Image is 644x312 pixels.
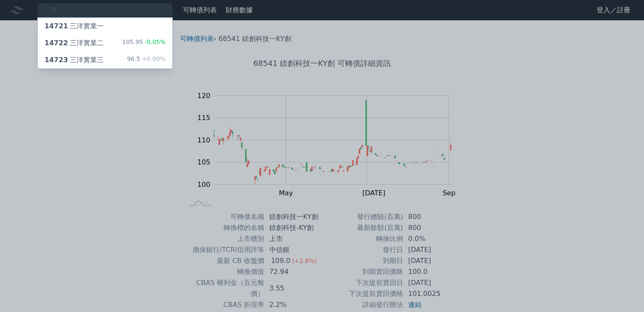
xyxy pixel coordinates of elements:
div: 三洋實業二 [44,38,104,48]
span: 14722 [44,39,68,47]
div: 三洋實業一 [44,21,104,31]
span: 14721 [44,22,68,30]
span: +0.00% [140,55,166,62]
a: 14721三洋實業一 [38,18,172,35]
span: 14723 [44,56,68,64]
div: 三洋實業三 [44,55,104,65]
a: 14722三洋實業二 105.95-0.05% [38,35,172,52]
div: 96.5 [127,55,166,65]
a: 14723三洋實業三 96.5+0.00% [38,52,172,68]
div: 105.95 [122,38,166,48]
span: -0.05% [143,38,166,45]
